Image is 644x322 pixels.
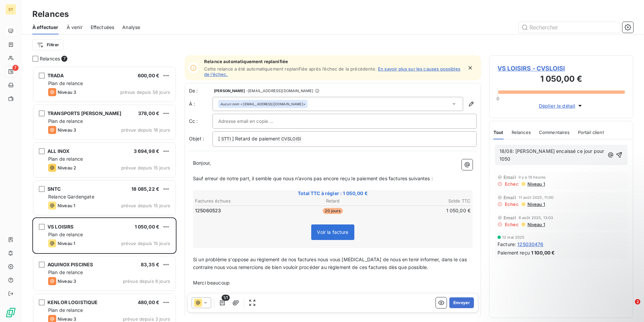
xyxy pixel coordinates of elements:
[578,130,604,135] span: Portail client
[138,110,159,116] span: 378,00 €
[539,130,570,135] span: Commentaires
[496,96,499,101] span: 0
[47,299,98,305] span: KENLOR LOGISTIQUE
[121,127,170,133] span: prévue depuis 18 jours
[47,224,74,230] span: VS LOISIRS
[58,89,76,95] span: Niveau 3
[48,118,83,124] span: Plan de relance
[220,102,305,106] div: <[EMAIL_ADDRESS][DOMAIN_NAME]>
[519,216,553,220] span: 6 août 2025, 13:03
[512,130,531,135] span: Relances
[500,148,605,162] span: 18/08: [PERSON_NAME] encaissé ce jour pour 1050
[58,278,76,284] span: Niveau 3
[193,257,469,270] span: Si un problème s'oppose au règlement de nos factures nous vous [MEDICAL_DATA] de nous en tenir in...
[379,207,471,214] td: 1 050,00 €
[504,175,516,180] span: Email
[5,4,16,15] div: ST
[220,102,239,106] em: Aucun nom
[91,24,115,31] span: Effectuées
[123,316,170,322] span: prévue depuis 3 jours
[193,280,230,286] span: Merci beaucoup
[123,278,170,284] span: prévue depuis 8 jours
[537,102,586,110] button: Déplier le détail
[519,195,554,199] span: 11 août 2025, 11:00
[539,102,576,109] span: Déplier le détail
[135,224,160,230] span: 1 050,00 €
[204,59,463,64] span: Relance automatiquement replanifiée
[502,235,525,239] span: 12 mai 2025
[635,299,640,304] span: 2
[48,307,83,313] span: Plan de relance
[531,249,555,256] span: 1 100,00 €
[121,241,170,246] span: prévue depuis 15 jours
[138,73,159,78] span: 600,00 €
[193,176,433,181] span: Sauf erreur de notre part, il semble que nous n’avons pas encore reçu le paiement des factures su...
[232,136,280,141] span: ] Retard de paiement
[246,89,313,93] span: - [EMAIL_ADDRESS][DOMAIN_NAME]
[122,24,140,31] span: Analyse
[195,207,221,214] span: 125060523
[517,241,543,248] span: 125030476
[67,24,83,31] span: À venir
[527,222,545,227] span: Niveau 1
[131,186,159,192] span: 18 085,22 €
[48,269,83,275] span: Plan de relance
[58,241,75,246] span: Niveau 1
[379,197,471,205] th: Solde TTC
[5,307,16,318] img: Logo LeanPay
[504,195,516,200] span: Email
[527,202,545,207] span: Niveau 1
[193,160,211,166] span: Bonjour,
[323,208,343,214] span: 20 jours
[509,257,644,304] iframe: Intercom notifications message
[47,148,69,154] span: ALL INOX
[449,297,474,308] button: Envoyer
[621,299,637,315] iframe: Intercom live chat
[287,197,379,205] th: Retard
[40,55,60,62] span: Relances
[214,89,245,93] span: [PERSON_NAME]
[58,316,76,322] span: Niveau 3
[138,299,159,305] span: 480,00 €
[58,127,76,133] span: Niveau 3
[519,22,620,33] input: Rechercher
[194,190,472,197] span: Total TTC à régler : 1 050,00 €
[497,64,625,73] span: VS LOISIRS - CVSLOISI
[47,110,122,116] span: TRANSPORTS [PERSON_NAME]
[218,116,291,126] input: Adresse email en copie ...
[527,181,545,187] span: Niveau 1
[134,148,160,154] span: 3 694,98 €
[317,229,348,235] span: Voir la facture
[121,203,170,208] span: prévue depuis 15 jours
[5,66,16,77] a: 7
[61,56,67,62] span: 7
[497,73,625,86] h3: 1 050,00 €
[47,186,61,192] span: SNTC
[218,136,220,141] span: [
[505,222,519,227] span: Echec
[505,202,519,207] span: Echec
[32,24,59,31] span: À effectuer
[58,165,76,170] span: Niveau 2
[58,203,75,208] span: Niveau 1
[220,135,232,143] span: STTI
[195,197,286,205] th: Factures échues
[48,194,94,199] span: Relance Gardengate
[493,130,504,135] span: Tout
[505,181,519,187] span: Echec
[189,118,213,125] label: Cc :
[47,262,93,267] span: AQUINOX PISCINES
[189,136,204,141] span: Objet :
[204,66,460,77] a: En savoir plus sur les causes possibles de l’échec.
[141,262,159,267] span: 83,35 €
[48,232,83,237] span: Plan de relance
[32,8,69,20] h3: Relances
[519,175,546,179] span: il y a 19 heures
[48,156,83,162] span: Plan de relance
[189,101,213,107] label: À :
[12,65,19,71] span: 7
[120,89,170,95] span: prévue depuis 56 jours
[204,66,377,72] span: Cette relance a été automatiquement replanifiée après l’échec de la précédente.
[504,215,516,220] span: Email
[121,165,170,170] span: prévue depuis 15 jours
